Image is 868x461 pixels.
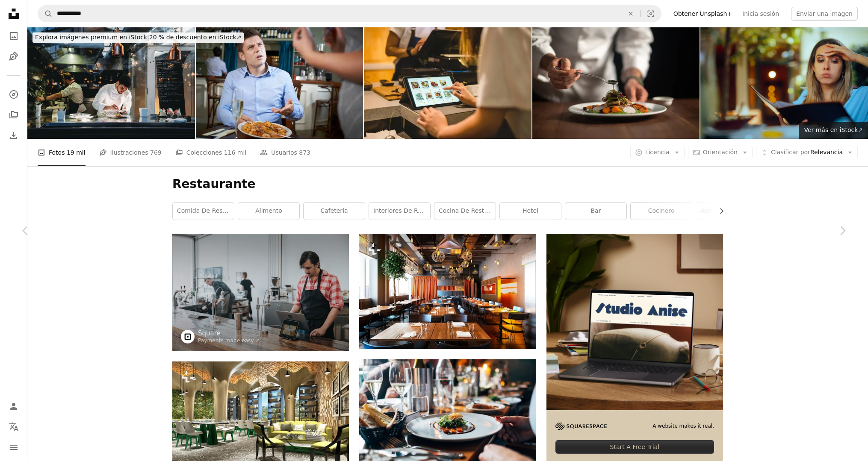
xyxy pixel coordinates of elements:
[196,27,363,139] img: Cliente en queja a la camarera sobre la comida del restaurante
[5,48,22,65] a: Ilustraciones
[38,6,53,22] button: Buscar en Unsplash
[5,106,22,123] a: Colecciones
[641,6,661,22] button: Búsqueda visual
[555,440,714,454] div: Start A Free Trial
[5,439,22,456] button: Menú
[299,148,310,157] span: 873
[5,127,22,144] a: Historial de descargas
[737,7,784,21] a: Inicia sesión
[224,148,247,157] span: 116 mil
[175,139,247,166] a: Colecciones 116 mil
[260,139,310,166] a: Usuarios 873
[565,203,626,220] a: bar
[645,149,670,156] span: Licencia
[172,234,349,351] img: Gente en la cocina
[173,203,234,220] a: comida de restaurante
[434,203,496,220] a: cocina de restaurante
[304,203,365,220] a: cafetería
[756,146,858,159] button: Clasificar porRelevancia
[630,146,685,159] button: Licencia
[817,190,868,272] a: Siguiente
[700,27,868,139] img: Mujer desconcertada leyendo el menú del restaurante siendo indecisa
[621,6,640,22] button: Borrar
[631,203,692,220] a: cocinero
[532,27,700,139] img: Un chef masculino vertiendo salsa en la comida
[546,234,723,410] img: file-1705123271268-c3eaf6a79b21image
[198,329,260,338] a: Square
[172,288,349,296] a: Gente en la cocina
[359,234,536,349] img: Renderizado 3D del interior de un restaurante de lujo
[714,203,723,220] button: desplazar lista a la derecha
[150,148,162,157] span: 769
[688,146,753,159] button: Orientación
[27,27,195,139] img: Un chef está cocinando en la cocina de su restaurante
[5,418,22,435] button: Idioma
[652,423,714,430] span: A website makes it real.
[181,330,195,344] img: Ve al perfil de Square
[500,203,561,220] a: hotel
[703,149,738,156] span: Orientación
[771,148,843,157] span: Relevancia
[668,7,737,21] a: Obtener Unsplash+
[238,203,299,220] a: alimento
[5,86,22,103] a: Explorar
[5,398,22,415] a: Iniciar sesión / Registrarse
[359,288,536,295] a: Renderizado 3D del interior de un restaurante de lujo
[791,7,858,21] button: Enviar una imagen
[198,338,260,344] a: Payments made easy ↗
[555,423,607,430] img: file-1705255347840-230a6ab5bca9image
[172,176,723,192] h1: Restaurante
[804,126,863,133] span: Ver más en iStock ↗
[99,139,162,166] a: Ilustraciones 769
[359,414,536,422] a: plato sobre plato de cerámica blanca
[27,27,249,48] a: Explora imágenes premium en iStock|20 % de descuento en iStock↗
[696,203,757,220] a: Antecedentes del restaurante
[5,27,22,44] a: Fotos
[369,203,430,220] a: interiores de restaurante
[364,27,531,139] img: Cliente femenino comprando alimentos en tableta digital en cajero
[35,34,149,41] span: Explora imágenes premium en iStock |
[771,149,810,156] span: Clasificar por
[172,415,349,423] a: Render 3D del vestíbulo y la recepción del hotel de lujo
[38,5,661,22] form: Encuentra imágenes en todo el sitio
[35,34,241,41] span: 20 % de descuento en iStock ↗
[799,122,868,139] a: Ver más en iStock↗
